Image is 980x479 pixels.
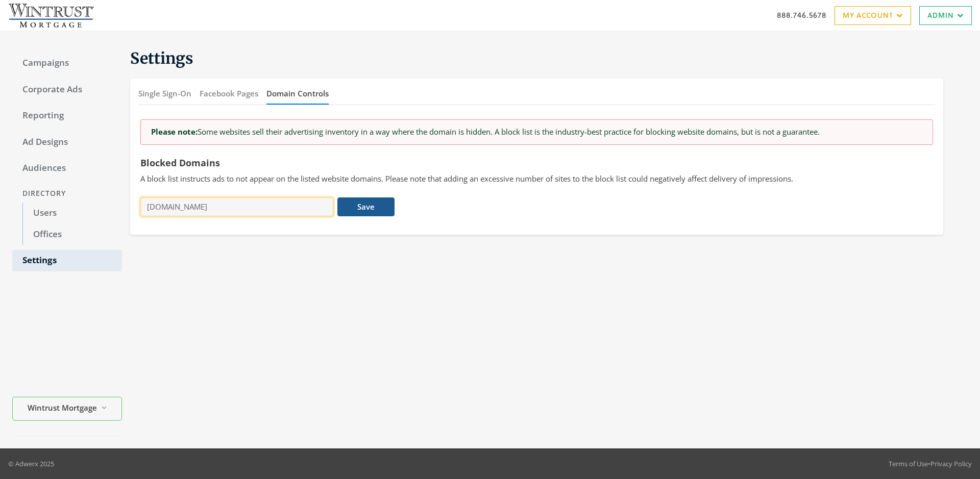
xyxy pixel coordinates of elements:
a: Offices [22,224,122,245]
div: Directory [12,184,122,203]
p: A block list instructs ads to not appear on the listed website domains. Please note that adding a... [140,173,933,185]
button: Facebook Pages [200,83,258,105]
button: Single Sign-On [138,83,191,105]
input: enter a domain [140,197,333,216]
a: Admin [919,6,972,25]
a: Audiences [12,158,122,179]
a: Settings [12,250,122,271]
a: Terms of Use [889,459,928,468]
button: Save [337,197,394,216]
a: Users [22,203,122,224]
a: My Account [835,6,911,25]
button: Wintrust Mortgage [12,397,122,421]
button: Domain Controls [266,83,329,105]
a: Campaigns [12,53,122,74]
a: Ad Designs [12,132,122,153]
span: Settings [130,48,193,68]
a: Corporate Ads [12,79,122,100]
p: © Adwerx 2025 [8,459,54,469]
div: • [889,459,972,469]
strong: Please note: [151,127,198,137]
img: Adwerx [8,3,94,28]
div: Some websites sell their advertising inventory in a way where the domain is hidden. A block list ... [140,119,933,144]
a: 888.746.5678 [777,10,826,20]
a: Reporting [12,105,122,127]
a: Privacy Policy [930,459,972,468]
span: Wintrust Mortgage [28,402,97,414]
h5: Blocked Domains [140,157,933,169]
